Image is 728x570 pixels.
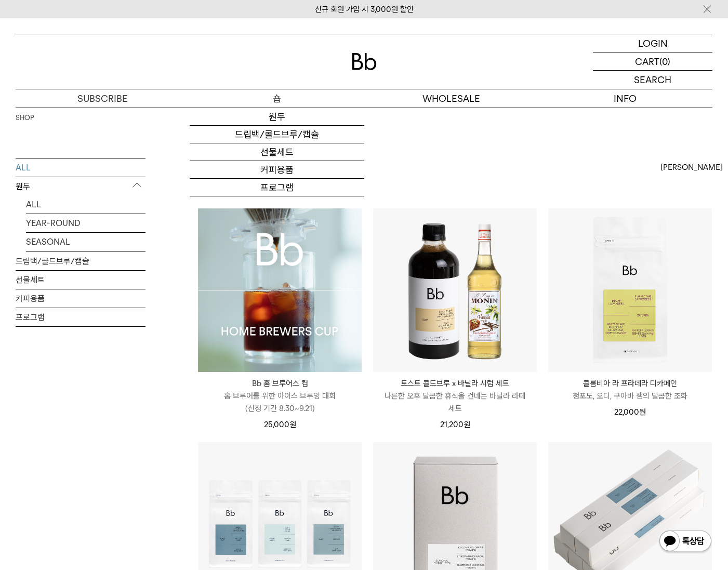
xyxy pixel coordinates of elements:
[190,126,364,143] a: 드립백/콜드브루/캡슐
[16,158,145,177] a: ALL
[198,377,362,390] p: Bb 홈 브루어스 컵
[16,252,145,270] a: 드립백/콜드브루/캡슐
[548,208,712,372] img: 콜롬비아 라 프라데라 디카페인
[198,377,362,415] a: Bb 홈 브루어스 컵 홈 브루어를 위한 아이스 브루잉 대회(신청 기간 8.30~9.21)
[658,529,712,554] img: 카카오톡 채널 1:1 채팅 버튼
[26,214,145,232] a: YEAR-ROUND
[16,289,145,308] a: 커피용품
[352,53,377,70] img: 로고
[16,113,34,123] a: SHOP
[16,271,145,289] a: 선물세트
[634,71,671,89] p: SEARCH
[198,208,362,372] img: Bb 홈 브루어스 컵
[364,89,538,108] p: WHOLESALE
[639,407,646,417] span: 원
[190,161,364,179] a: 커피용품
[190,89,364,108] a: 숍
[373,208,537,372] img: 토스트 콜드브루 x 바닐라 시럽 세트
[190,179,364,196] a: 프로그램
[614,407,646,417] span: 22,000
[464,420,470,429] span: 원
[16,89,190,108] a: SUBSCRIBE
[198,390,362,415] p: 홈 브루어를 위한 아이스 브루잉 대회 (신청 기간 8.30~9.21)
[16,177,145,196] p: 원두
[593,52,712,71] a: CART (0)
[16,308,145,326] a: 프로그램
[440,420,470,429] span: 21,200
[373,390,537,415] p: 나른한 오후 달콤한 휴식을 건네는 바닐라 라떼 세트
[548,377,712,390] p: 콜롬비아 라 프라데라 디카페인
[635,52,659,70] p: CART
[548,377,712,402] a: 콜롬비아 라 프라데라 디카페인 청포도, 오디, 구아바 잼의 달콤한 조화
[264,420,296,429] span: 25,000
[315,5,414,14] a: 신규 회원 가입 시 3,000원 할인
[26,233,145,251] a: SEASONAL
[660,161,723,174] span: [PERSON_NAME]
[190,108,364,126] a: 원두
[593,34,712,52] a: LOGIN
[659,52,670,70] p: (0)
[190,143,364,161] a: 선물세트
[373,377,537,390] p: 토스트 콜드브루 x 바닐라 시럽 세트
[548,390,712,402] p: 청포도, 오디, 구아바 잼의 달콤한 조화
[538,89,712,108] p: INFO
[26,195,145,214] a: ALL
[373,377,537,415] a: 토스트 콜드브루 x 바닐라 시럽 세트 나른한 오후 달콤한 휴식을 건네는 바닐라 라떼 세트
[289,420,296,429] span: 원
[638,34,668,52] p: LOGIN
